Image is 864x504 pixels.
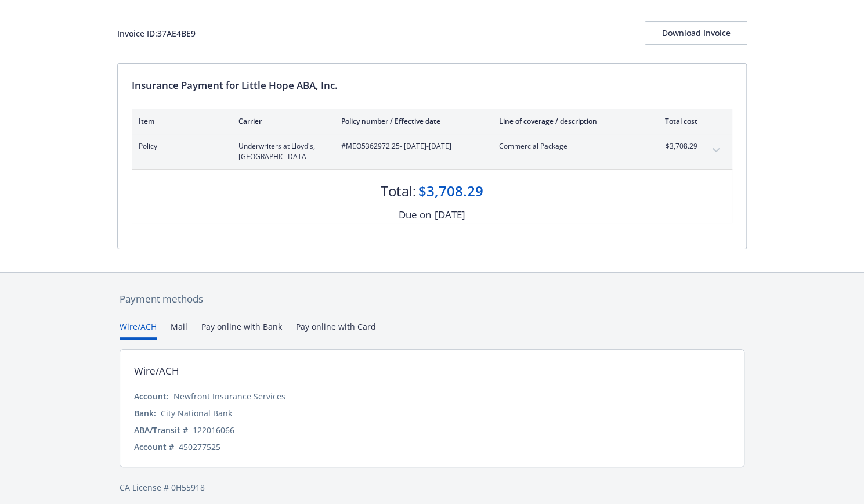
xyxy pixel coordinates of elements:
div: Account # [134,441,174,453]
button: expand content [707,141,725,160]
div: Newfront Insurance Services [173,390,285,402]
div: 450277525 [179,441,220,453]
div: $3,708.29 [418,181,483,201]
div: Due on [399,207,431,222]
div: Invoice ID: 37AE4BE9 [117,27,196,39]
button: Download Invoice [645,21,747,45]
div: PolicyUnderwriters at Lloyd's, [GEOGRAPHIC_DATA]#MEO5362972.25- [DATE]-[DATE]Commercial Package$3... [132,134,732,169]
div: Payment methods [120,291,744,307]
div: Bank: [134,407,156,419]
button: Pay online with Card [296,321,376,340]
div: Total: [381,181,416,201]
div: Total cost [654,116,697,126]
button: Pay online with Bank [201,321,282,340]
div: Item [139,116,220,126]
div: Line of coverage / description [499,116,635,126]
div: Account: [134,390,169,402]
span: Underwriters at Lloyd's, [GEOGRAPHIC_DATA] [238,141,323,162]
div: Wire/ACH [134,363,179,379]
button: Mail [171,321,187,340]
div: 122016066 [193,424,234,436]
div: Policy number / Effective date [341,116,480,126]
div: Carrier [238,116,323,126]
button: Wire/ACH [120,321,157,340]
div: CA License # 0H55918 [120,481,744,494]
div: ABA/Transit # [134,424,188,436]
span: Commercial Package [499,141,635,152]
div: [DATE] [435,207,465,222]
span: #MEO5362972.25 - [DATE]-[DATE] [341,141,480,152]
span: Policy [139,141,220,152]
div: City National Bank [161,407,232,419]
div: Insurance Payment for Little Hope ABA, Inc. [132,78,732,93]
span: $3,708.29 [654,141,697,152]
